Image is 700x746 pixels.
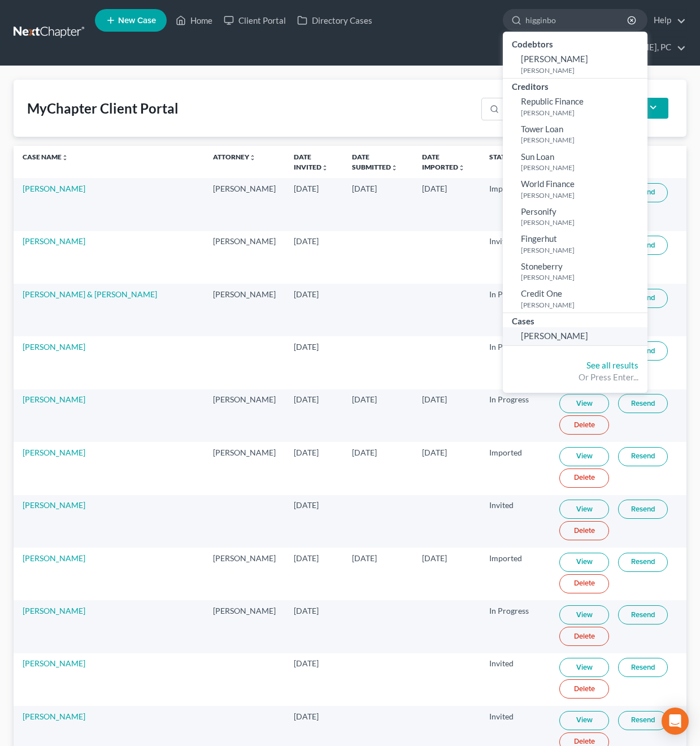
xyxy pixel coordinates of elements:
[503,203,647,231] a: Personify[PERSON_NAME]
[521,151,554,162] span: Sun Loan
[521,245,645,255] small: [PERSON_NAME]
[294,606,319,615] span: [DATE]
[294,553,319,563] span: [DATE]
[480,495,550,548] td: Invited
[294,712,319,721] span: [DATE]
[204,284,285,336] td: [PERSON_NAME]
[503,36,647,50] div: Codebtors
[618,711,668,730] a: Resend
[503,148,647,176] a: Sun Loan[PERSON_NAME]
[521,108,645,118] small: [PERSON_NAME]
[521,206,556,216] span: Personify
[521,96,584,106] span: Republic Finance
[294,184,319,193] span: [DATE]
[249,154,256,161] i: unfold_more
[521,218,645,227] small: [PERSON_NAME]
[559,679,609,699] a: Delete
[648,10,686,31] a: Help
[352,448,377,457] span: [DATE]
[458,164,465,171] i: unfold_more
[559,521,609,540] a: Delete
[118,16,156,25] span: New Case
[23,184,85,193] a: [PERSON_NAME]
[618,394,668,413] a: Resend
[521,54,588,64] span: [PERSON_NAME]
[521,135,645,145] small: [PERSON_NAME]
[27,99,179,118] div: MyChapter Client Portal
[503,93,647,120] a: Republic Finance[PERSON_NAME]
[559,627,609,646] a: Delete
[503,175,647,203] a: World Finance[PERSON_NAME]
[559,394,609,413] a: View
[503,327,647,345] a: [PERSON_NAME]
[521,331,588,341] span: [PERSON_NAME]
[559,500,609,519] a: View
[218,10,292,31] a: Client Portal
[170,10,218,31] a: Home
[480,389,550,442] td: In Progress
[294,289,319,299] span: [DATE]
[23,500,85,510] a: [PERSON_NAME]
[422,448,447,457] span: [DATE]
[23,289,157,299] a: [PERSON_NAME] & [PERSON_NAME]
[422,553,447,563] span: [DATE]
[480,600,550,653] td: In Progress
[480,336,550,389] td: In Progress
[489,153,521,161] a: Statusunfold_more
[521,124,563,134] span: Tower Loan
[352,553,377,563] span: [DATE]
[321,164,328,171] i: unfold_more
[503,230,647,258] a: Fingerhut[PERSON_NAME]
[294,236,319,246] span: [DATE]
[294,500,319,510] span: [DATE]
[23,448,85,457] a: [PERSON_NAME]
[23,606,85,615] a: [PERSON_NAME]
[422,184,447,193] span: [DATE]
[618,605,668,624] a: Resend
[294,658,319,668] span: [DATE]
[23,712,85,721] a: [PERSON_NAME]
[23,342,85,352] a: [PERSON_NAME]
[480,442,550,495] td: Imported
[352,184,377,193] span: [DATE]
[559,469,609,488] a: Delete
[292,10,378,31] a: Directory Cases
[23,553,85,563] a: [PERSON_NAME]
[204,231,285,284] td: [PERSON_NAME]
[618,447,668,466] a: Resend
[422,394,447,404] span: [DATE]
[391,164,398,171] i: unfold_more
[480,548,550,600] td: Imported
[559,658,609,677] a: View
[500,37,686,58] a: [PERSON_NAME] and [PERSON_NAME], PC
[204,548,285,600] td: [PERSON_NAME]
[204,442,285,495] td: [PERSON_NAME]
[521,233,557,244] span: Fingerhut
[480,284,550,336] td: In Progress
[559,605,609,624] a: View
[521,261,563,271] span: Stoneberry
[618,553,668,572] a: Resend
[62,154,68,161] i: unfold_more
[480,178,550,231] td: Imported
[618,500,668,519] a: Resend
[521,163,645,172] small: [PERSON_NAME]
[503,50,647,78] a: [PERSON_NAME][PERSON_NAME]
[521,179,575,189] span: World Finance
[294,394,319,404] span: [DATE]
[480,231,550,284] td: Invited
[23,658,85,668] a: [PERSON_NAME]
[352,394,377,404] span: [DATE]
[204,178,285,231] td: [PERSON_NAME]
[525,10,629,31] input: Search by name...
[559,447,609,466] a: View
[503,313,647,327] div: Cases
[521,300,645,310] small: [PERSON_NAME]
[559,553,609,572] a: View
[521,288,562,298] span: Credit One
[294,448,319,457] span: [DATE]
[480,653,550,706] td: Invited
[559,415,609,435] a: Delete
[521,190,645,200] small: [PERSON_NAME]
[521,66,645,75] small: [PERSON_NAME]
